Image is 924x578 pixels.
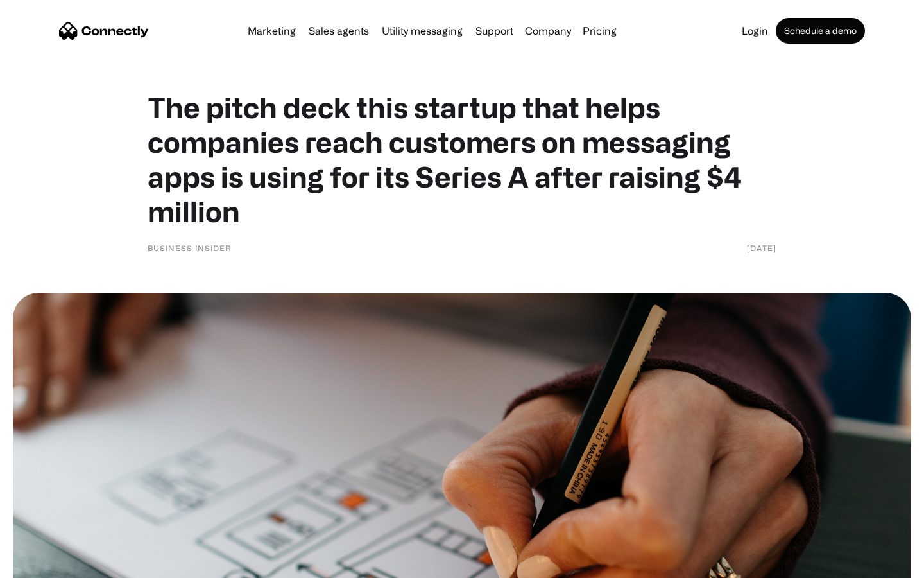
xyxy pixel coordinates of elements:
[521,22,575,40] div: Company
[377,26,468,36] a: Utility messaging
[59,21,149,40] a: home
[577,26,622,36] a: Pricing
[243,26,301,36] a: Marketing
[747,241,776,254] div: [DATE]
[148,241,232,254] div: Business Insider
[737,26,773,36] a: Login
[304,26,374,36] a: Sales agents
[26,556,77,574] ul: Language list
[525,22,571,40] div: Company
[13,556,77,574] aside: Language selected: English
[470,26,518,36] a: Support
[776,18,865,44] a: Schedule a demo
[148,90,776,229] h1: The pitch deck this startup that helps companies reach customers on messaging apps is using for i...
